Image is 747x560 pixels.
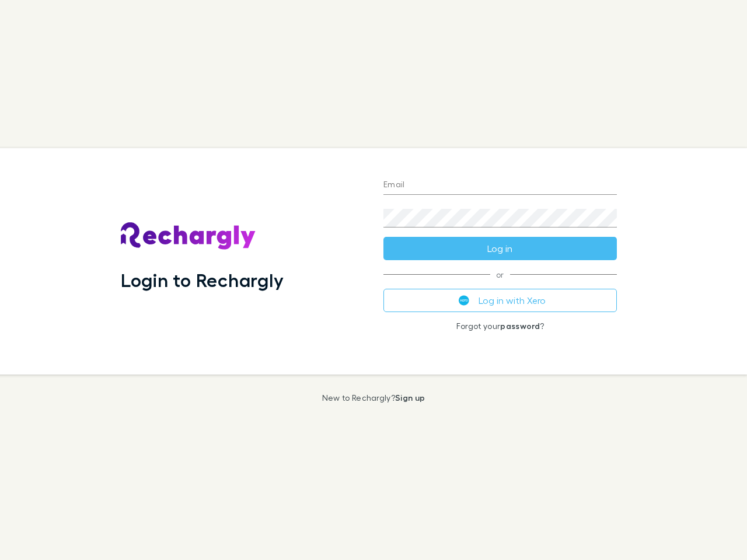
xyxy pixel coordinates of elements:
img: Xero's logo [459,295,469,306]
button: Log in with Xero [383,289,617,312]
p: Forgot your ? [383,321,617,331]
span: or [383,274,617,275]
a: Sign up [395,393,425,402]
p: New to Rechargly? [322,393,425,402]
img: Rechargly's Logo [121,222,256,250]
a: password [500,321,540,331]
h1: Login to Rechargly [121,269,284,291]
button: Log in [383,237,617,260]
